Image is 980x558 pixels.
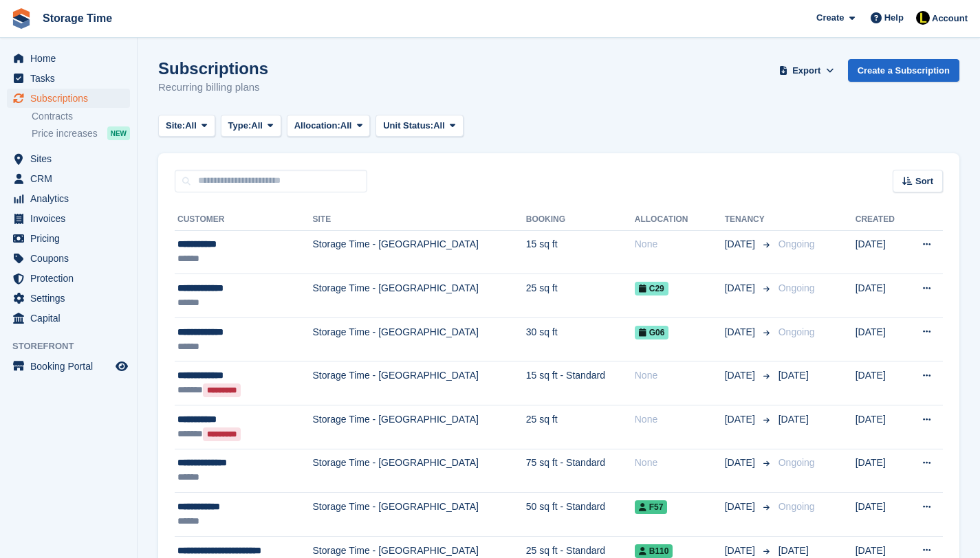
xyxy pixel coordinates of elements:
span: Ongoing [778,238,815,249]
td: Storage Time - [GEOGRAPHIC_DATA] [312,230,525,274]
span: Storefront [12,339,137,353]
a: Preview store [113,358,130,375]
span: G06 [635,326,669,339]
span: [DATE] [725,368,758,383]
td: 15 sq ft [526,230,635,274]
img: Laaibah Sarwar [916,11,930,25]
span: Help [884,11,904,25]
td: [DATE] [856,493,906,537]
a: menu [7,209,130,228]
span: Tasks [30,69,113,88]
span: All [340,119,352,133]
th: Site [312,209,525,231]
a: Storage Time [37,7,118,30]
div: None [635,412,725,427]
button: Allocation: All [287,115,371,137]
span: Analytics [30,189,113,208]
td: Storage Time - [GEOGRAPHIC_DATA] [312,361,525,405]
span: Invoices [30,209,113,228]
span: [DATE] [725,325,758,339]
a: Price increases NEW [32,126,130,141]
span: Type: [228,119,252,133]
a: Contracts [32,110,130,123]
th: Allocation [635,209,725,231]
span: All [185,119,197,133]
span: Ongoing [778,457,815,468]
td: 75 sq ft - Standard [526,449,635,493]
button: Site: All [158,115,215,137]
td: Storage Time - [GEOGRAPHIC_DATA] [312,405,525,449]
span: Allocation: [294,119,340,133]
div: None [635,368,725,383]
th: Customer [175,209,312,231]
button: Unit Status: All [375,115,463,137]
span: Home [30,49,113,68]
td: [DATE] [856,230,906,274]
a: menu [7,69,130,88]
button: Type: All [221,115,281,137]
td: [DATE] [856,405,906,449]
a: menu [7,289,130,308]
span: [DATE] [778,370,809,381]
span: [DATE] [725,237,758,252]
td: Storage Time - [GEOGRAPHIC_DATA] [312,449,525,493]
td: 15 sq ft - Standard [526,361,635,405]
a: menu [7,357,130,376]
a: menu [7,249,130,268]
span: Pricing [30,229,113,248]
span: Sort [915,175,933,188]
a: menu [7,189,130,208]
th: Booking [526,209,635,231]
span: Price increases [32,127,98,140]
span: Account [932,12,968,25]
div: None [635,237,725,252]
span: Booking Portal [30,357,113,376]
span: [DATE] [725,500,758,514]
div: None [635,456,725,470]
td: Storage Time - [GEOGRAPHIC_DATA] [312,317,525,361]
span: [DATE] [725,544,758,558]
a: menu [7,309,130,328]
th: Created [856,209,906,231]
span: Ongoing [778,501,815,512]
span: CRM [30,169,113,188]
div: NEW [107,126,130,140]
span: All [433,119,445,133]
span: [DATE] [725,281,758,295]
span: Ongoing [778,326,815,337]
span: Capital [30,309,113,328]
span: All [251,119,263,133]
a: menu [7,169,130,188]
td: [DATE] [856,449,906,493]
td: [DATE] [856,274,906,318]
span: F57 [635,500,668,514]
p: Recurring billing plans [158,80,268,96]
h1: Subscriptions [158,59,268,78]
span: Unit Status: [383,119,433,133]
a: menu [7,89,130,108]
span: Subscriptions [30,89,113,108]
span: C29 [635,282,668,295]
td: 25 sq ft [526,274,635,318]
td: 25 sq ft [526,405,635,449]
td: Storage Time - [GEOGRAPHIC_DATA] [312,493,525,537]
a: menu [7,49,130,68]
span: [DATE] [778,414,809,425]
a: menu [7,229,130,248]
a: menu [7,149,130,168]
span: Coupons [30,249,113,268]
td: 50 sq ft - Standard [526,493,635,537]
td: [DATE] [856,317,906,361]
th: Tenancy [725,209,773,231]
span: [DATE] [778,545,809,556]
span: [DATE] [725,456,758,470]
a: Create a Subscription [848,59,959,82]
td: 30 sq ft [526,317,635,361]
span: Create [816,11,844,25]
img: stora-icon-8386f47178a22dfd0bd8f6a31ec36ba5ce8667c1dd55bd0f319d3a0aa187defe.svg [11,8,32,29]
button: Export [776,59,837,82]
span: Protection [30,269,113,288]
span: B110 [635,544,673,558]
span: Sites [30,149,113,168]
span: Settings [30,289,113,308]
